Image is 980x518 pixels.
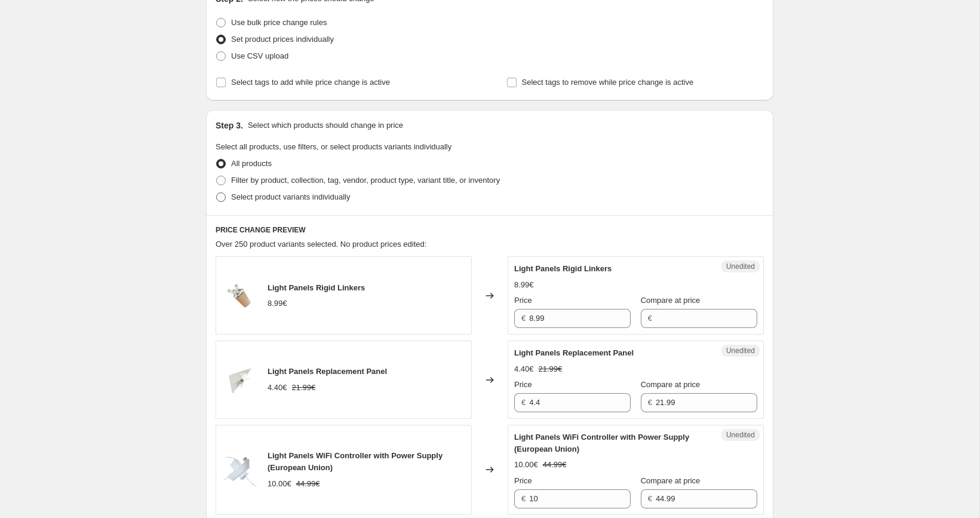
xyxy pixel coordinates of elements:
[514,433,689,453] span: Light Panels WiFi Controller with Power Supply (European Union)
[216,142,451,151] span: Select all products, use filters, or select products variants individually
[296,478,320,490] strike: 44.99€
[521,398,526,407] span: €
[539,363,563,375] strike: 21.99€
[648,494,652,503] span: €
[514,296,532,305] span: Price
[231,192,350,201] span: Select product variants individually
[726,430,755,440] span: Unedited
[514,363,534,375] div: 4.40€
[648,398,652,407] span: €
[641,476,701,485] span: Compare at price
[222,278,258,314] img: nanoleaf-aurora-linkers-9-pack_80x.jpg
[268,451,443,472] span: Light Panels WiFi Controller with Power Supply (European Union)
[268,283,365,292] span: Light Panels Rigid Linkers
[231,176,500,185] span: Filter by product, collection, tag, vendor, product type, variant title, or inventory
[522,78,694,87] span: Select tags to remove while price change is active
[216,240,426,249] span: Over 250 product variants selected. No product prices edited:
[268,367,387,376] span: Light Panels Replacement Panel
[521,494,526,503] span: €
[514,264,612,273] span: Light Panels Rigid Linkers
[231,159,272,168] span: All products
[514,380,532,389] span: Price
[222,452,258,488] img: POWER_80x.jpg
[514,348,634,357] span: Light Panels Replacement Panel
[268,298,287,309] div: 8.99€
[292,382,316,394] strike: 21.99€
[216,119,243,131] h2: Step 3.
[248,119,403,131] p: Select which products should change in price
[222,362,258,398] img: aurora-single-panel-tape-linker_80x.jpg
[514,459,538,471] div: 10.00€
[514,476,532,485] span: Price
[543,459,567,471] strike: 44.99€
[514,279,534,291] div: 8.99€
[726,262,755,271] span: Unedited
[641,296,701,305] span: Compare at price
[231,78,390,87] span: Select tags to add while price change is active
[231,35,334,44] span: Set product prices individually
[231,18,327,27] span: Use bulk price change rules
[231,51,288,60] span: Use CSV upload
[641,380,701,389] span: Compare at price
[268,478,291,490] div: 10.00€
[216,225,764,235] h6: PRICE CHANGE PREVIEW
[648,314,652,323] span: €
[726,346,755,355] span: Unedited
[268,382,287,394] div: 4.40€
[521,314,526,323] span: €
